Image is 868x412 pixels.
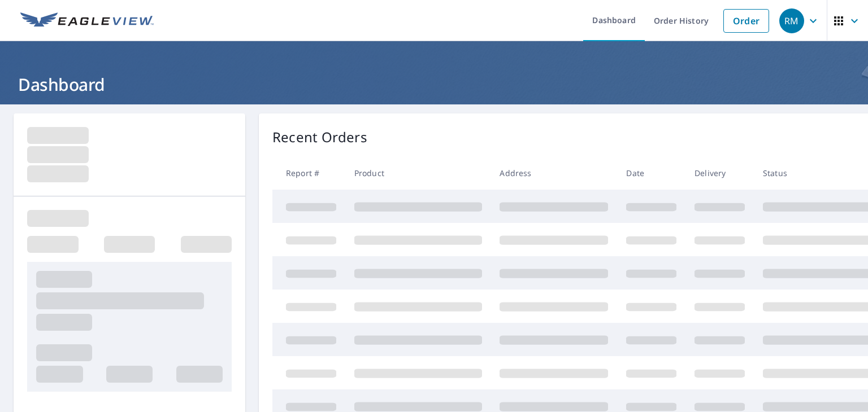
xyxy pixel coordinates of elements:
div: RM [779,8,804,33]
th: Address [491,156,617,190]
th: Report # [272,156,345,190]
img: EV Logo [20,12,154,29]
p: Recent Orders [272,127,367,147]
a: Order [723,9,769,33]
h1: Dashboard [14,73,854,96]
th: Delivery [685,156,754,190]
th: Product [345,156,491,190]
th: Date [617,156,685,190]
